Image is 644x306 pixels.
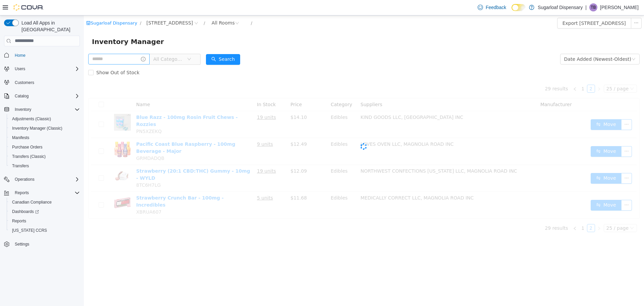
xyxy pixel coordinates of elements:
[69,40,100,47] span: All Categories
[7,216,83,226] button: Reports
[122,39,156,49] button: icon: searchSearch
[475,1,509,14] a: Feedback
[473,2,547,13] button: Export [STREET_ADDRESS]
[600,3,639,11] p: [PERSON_NAME]
[9,134,80,142] span: Manifests
[12,154,46,159] span: Transfers (Classic)
[9,226,50,234] a: [US_STATE] CCRS
[480,39,547,49] div: Date Added (Newest-Oldest)
[7,152,83,161] button: Transfers (Classic)
[15,80,34,85] span: Customers
[2,5,7,10] i: icon: shop
[12,105,80,114] span: Inventory
[9,217,29,225] a: Reports
[12,189,80,197] span: Reports
[12,200,52,205] span: Canadian Compliance
[12,240,80,248] span: Settings
[12,51,80,59] span: Home
[12,209,39,214] span: Dashboards
[9,134,32,142] a: Manifests
[9,208,42,216] a: Dashboards
[12,116,51,122] span: Adjustments (Classic)
[512,4,526,11] input: Dark Mode
[9,208,80,216] span: Dashboards
[12,240,32,248] a: Settings
[56,5,57,10] span: /
[12,105,34,114] button: Inventory
[1,239,83,249] button: Settings
[1,91,83,101] button: Catalog
[9,152,48,161] a: Transfers (Classic)
[63,4,109,11] span: 336 East Chestnut St
[15,66,25,72] span: Users
[7,133,83,142] button: Manifests
[12,189,32,197] button: Reports
[12,135,29,140] span: Manifests
[12,51,28,59] a: Home
[9,143,45,151] a: Purchase Orders
[9,162,32,170] a: Transfers
[15,53,25,58] span: Home
[12,92,80,100] span: Catalog
[9,162,80,170] span: Transfers
[15,242,29,247] span: Settings
[589,3,597,11] div: Trevor Bjerke
[9,198,54,206] a: Canadian Compliance
[9,198,80,206] span: Canadian Compliance
[12,78,80,87] span: Customers
[1,50,83,60] button: Home
[538,3,583,11] p: Sugarloaf Dispensary
[7,114,83,124] button: Adjustments (Classic)
[15,190,29,195] span: Reports
[7,124,83,133] button: Inventory Manager (Classic)
[9,226,80,234] span: Washington CCRS
[12,79,37,87] a: Customers
[1,64,83,74] button: Users
[548,42,552,46] i: icon: down
[12,228,47,233] span: [US_STATE] CCRS
[591,3,596,11] span: TB
[7,161,83,171] button: Transfers
[12,218,26,224] span: Reports
[585,3,587,11] p: |
[7,207,83,216] a: Dashboards
[12,175,37,183] button: Operations
[12,65,80,73] span: Users
[120,5,121,10] span: /
[13,4,44,11] img: Cova
[1,78,83,87] button: Customers
[12,163,29,169] span: Transfers
[9,143,80,151] span: Purchase Orders
[9,217,80,225] span: Reports
[12,65,28,73] button: Users
[12,126,62,131] span: Inventory Manager (Classic)
[9,115,54,123] a: Adjustments (Classic)
[15,93,29,99] span: Catalog
[128,2,151,12] div: All Rooms
[9,124,65,132] a: Inventory Manager (Classic)
[7,142,83,152] button: Purchase Orders
[8,21,84,32] span: Inventory Manager
[10,54,58,60] span: Show Out of Stock
[1,175,83,184] button: Operations
[12,144,43,150] span: Purchase Orders
[547,2,558,13] button: icon: ellipsis
[4,48,80,267] nav: Complex example
[2,5,53,10] a: icon: shopSugarloaf Dispensary
[12,92,31,100] button: Catalog
[9,124,80,132] span: Inventory Manager (Classic)
[57,41,62,46] i: icon: info-circle
[19,19,80,33] span: Load All Apps in [GEOGRAPHIC_DATA]
[9,115,80,123] span: Adjustments (Classic)
[7,226,83,235] button: [US_STATE] CCRS
[12,175,80,183] span: Operations
[9,152,80,161] span: Transfers (Classic)
[103,42,107,46] i: icon: down
[7,198,83,207] button: Canadian Compliance
[1,105,83,114] button: Inventory
[15,107,31,112] span: Inventory
[1,188,83,198] button: Reports
[167,5,168,10] span: /
[15,177,35,182] span: Operations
